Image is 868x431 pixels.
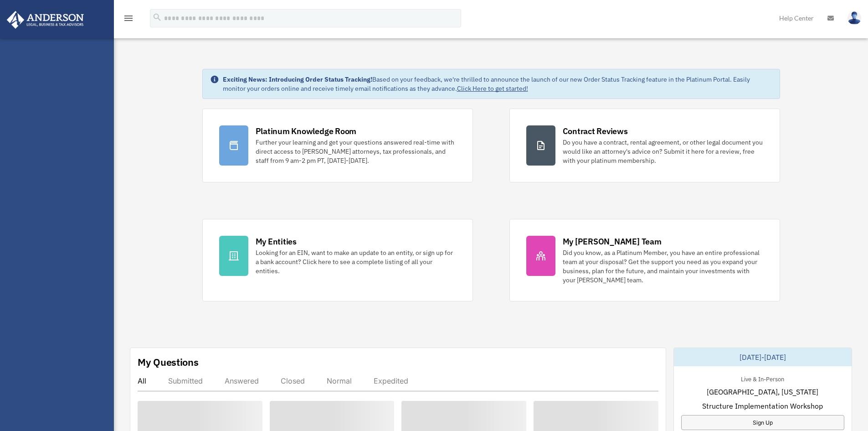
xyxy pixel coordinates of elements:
div: Looking for an EIN, want to make an update to an entity, or sign up for a bank account? Click her... [256,248,456,275]
div: Live & In-Person [734,374,791,383]
div: Contract Reviews [563,125,628,137]
i: menu [123,13,134,24]
strong: Exciting News: Introducing Order Status Tracking! [223,75,372,83]
span: Structure Implementation Workshop [702,400,823,411]
div: My Questions [138,355,199,369]
a: Contract Reviews Do you have a contract, rental agreement, or other legal document you would like... [509,109,780,182]
div: [DATE]-[DATE] [674,348,852,366]
i: search [152,12,162,22]
div: Do you have a contract, rental agreement, or other legal document you would like an attorney's ad... [563,138,763,165]
img: Anderson Advisors Platinum Portal [4,11,87,29]
span: [GEOGRAPHIC_DATA], [US_STATE] [707,386,818,397]
a: Platinum Knowledge Room Further your learning and get your questions answered real-time with dire... [202,109,473,182]
div: All [138,376,146,385]
a: menu [123,16,134,24]
div: Answered [225,376,259,385]
a: Click Here to get started! [457,84,528,93]
div: My Entities [256,236,297,247]
div: Based on your feedback, we're thrilled to announce the launch of our new Order Status Tracking fe... [223,75,772,93]
div: Normal [327,376,352,385]
div: Expedited [374,376,408,385]
div: Platinum Knowledge Room [256,125,357,137]
div: My [PERSON_NAME] Team [563,236,662,247]
a: My [PERSON_NAME] Team Did you know, as a Platinum Member, you have an entire professional team at... [509,219,780,301]
div: Further your learning and get your questions answered real-time with direct access to [PERSON_NAM... [256,138,456,165]
div: Did you know, as a Platinum Member, you have an entire professional team at your disposal? Get th... [563,248,763,285]
div: Closed [281,376,305,385]
a: My Entities Looking for an EIN, want to make an update to an entity, or sign up for a bank accoun... [202,219,473,301]
img: User Pic [847,11,861,25]
div: Submitted [168,376,203,385]
a: Sign Up [681,415,844,430]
